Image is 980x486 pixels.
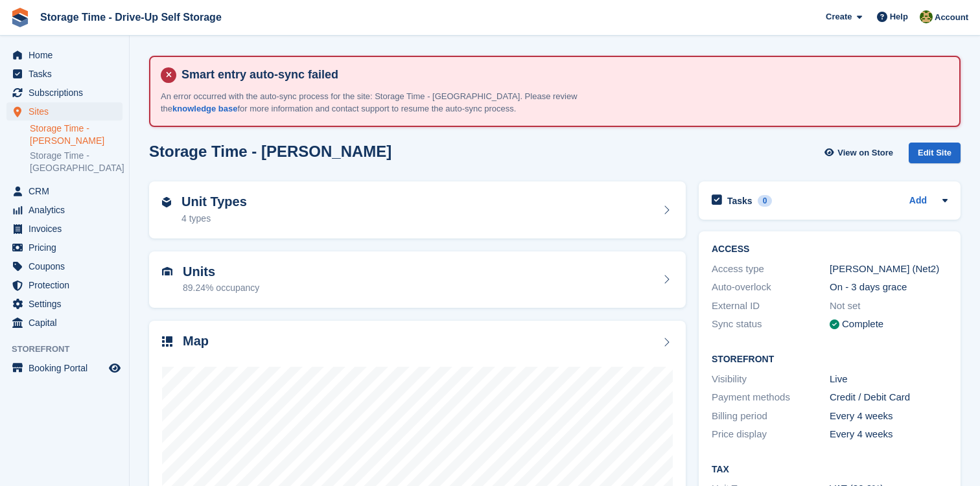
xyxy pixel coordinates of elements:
[172,104,237,113] a: knowledge base
[6,257,122,275] a: menu
[909,143,961,164] div: Edit Site
[6,295,122,313] a: menu
[830,390,948,405] div: Credit / Debit Card
[712,372,830,387] div: Visibility
[29,314,106,332] span: Capital
[183,334,209,349] h2: Map
[830,262,948,277] div: [PERSON_NAME] (Net2)
[712,354,948,365] h2: Storefront
[10,8,30,27] img: stora-icon-8386f47178a22dfd0bd8f6a31ec36ba5ce8667c1dd55bd0f319d3a0aa187defe.svg
[35,6,227,28] a: Storage Time - Drive-Up Self Storage
[29,182,106,200] span: CRM
[890,10,908,23] span: Help
[826,10,852,23] span: Create
[149,143,391,160] h2: Storage Time - [PERSON_NAME]
[29,276,106,294] span: Protection
[181,212,247,226] div: 4 types
[6,201,122,219] a: menu
[29,46,106,64] span: Home
[29,359,106,377] span: Booking Portal
[842,317,883,332] div: Complete
[30,122,122,147] a: Storage Time - [PERSON_NAME]
[830,409,948,424] div: Every 4 weeks
[6,238,122,257] a: menu
[935,11,968,24] span: Account
[727,195,752,207] h2: Tasks
[181,194,247,209] h2: Unit Types
[822,143,898,164] a: View on Store
[6,276,122,294] a: menu
[161,90,614,115] p: An error occurred with the auto-sync process for the site: Storage Time - [GEOGRAPHIC_DATA]. Plea...
[29,238,106,257] span: Pricing
[837,146,893,159] span: View on Store
[712,244,948,255] h2: ACCESS
[12,343,129,356] span: Storefront
[6,182,122,200] a: menu
[6,359,122,377] a: menu
[712,262,830,277] div: Access type
[6,314,122,332] a: menu
[29,295,106,313] span: Settings
[29,65,106,83] span: Tasks
[30,150,122,174] a: Storage Time - [GEOGRAPHIC_DATA]
[162,336,172,347] img: map-icn-33ee37083ee616e46c38cad1a60f524a97daa1e2b2c8c0bc3eb3415660979fc1.svg
[29,220,106,238] span: Invoices
[712,280,830,295] div: Auto-overlock
[758,195,773,207] div: 0
[29,84,106,102] span: Subscriptions
[712,299,830,314] div: External ID
[183,281,259,295] div: 89.24% occupancy
[712,427,830,442] div: Price display
[909,194,927,209] a: Add
[176,67,949,82] h4: Smart entry auto-sync failed
[6,46,122,64] a: menu
[6,65,122,83] a: menu
[6,102,122,121] a: menu
[162,197,171,207] img: unit-type-icn-2b2737a686de81e16bb02015468b77c625bbabd49415b5ef34ead5e3b44a266d.svg
[920,10,933,23] img: Zain Sarwar
[149,181,686,238] a: Unit Types 4 types
[107,360,122,376] a: Preview store
[29,257,106,275] span: Coupons
[712,390,830,405] div: Payment methods
[909,143,961,169] a: Edit Site
[830,427,948,442] div: Every 4 weeks
[830,299,948,314] div: Not set
[29,102,106,121] span: Sites
[830,372,948,387] div: Live
[712,409,830,424] div: Billing period
[149,251,686,308] a: Units 89.24% occupancy
[712,465,948,475] h2: Tax
[29,201,106,219] span: Analytics
[830,280,948,295] div: On - 3 days grace
[712,317,830,332] div: Sync status
[6,220,122,238] a: menu
[183,264,259,279] h2: Units
[6,84,122,102] a: menu
[162,267,172,276] img: unit-icn-7be61d7bf1b0ce9d3e12c5938cc71ed9869f7b940bace4675aadf7bd6d80202e.svg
